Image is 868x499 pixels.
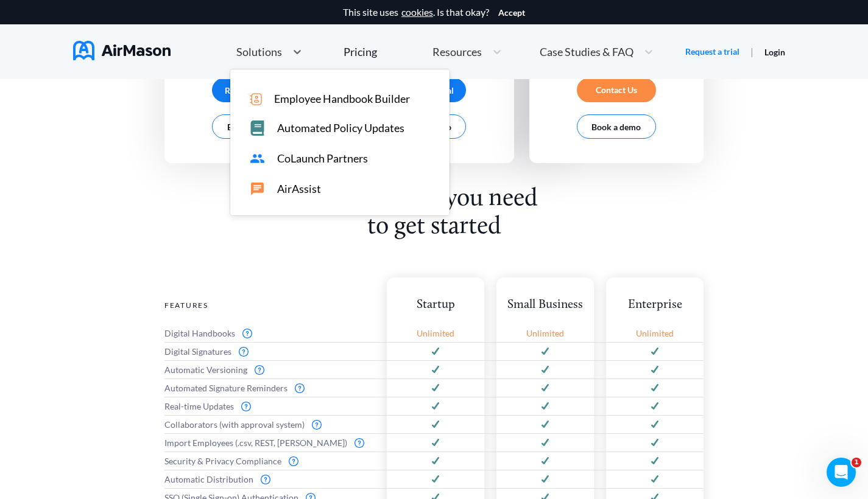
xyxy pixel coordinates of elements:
span: Resources [432,46,482,57]
img: svg+xml;base64,PD94bWwgdmVyc2lvbj0iMS4wIiBlbmNvZGluZz0idXRmLTgiPz4KPHN2ZyB3aWR0aD0iMTJweCIgaGVpZ2... [651,420,658,428]
img: AirMason Logo [73,41,171,60]
img: svg+xml;base64,PD94bWwgdmVyc2lvbj0iMS4wIiBlbmNvZGluZz0idXRmLTgiPz4KPHN2ZyB3aWR0aD0iMTZweCIgaGVpZ2... [261,475,270,484]
button: Request a trial [212,78,291,102]
span: Automatic Versioning [164,365,247,375]
span: Employee Handbook Builder [274,92,410,105]
span: Real-time Updates [164,402,234,411]
div: Small Business [496,297,594,313]
img: svg+xml;base64,PD94bWwgdmVyc2lvbj0iMS4wIiBlbmNvZGluZz0idXRmLTgiPz4KPHN2ZyB3aWR0aD0iMTZweCIgaGVpZ2... [242,329,252,338]
span: Unlimited [636,329,674,338]
img: svg+xml;base64,PD94bWwgdmVyc2lvbj0iMS4wIiBlbmNvZGluZz0idXRmLTgiPz4KPHN2ZyB3aWR0aD0iMTJweCIgaGVpZ2... [542,366,549,374]
img: svg+xml;base64,PD94bWwgdmVyc2lvbj0iMS4wIiBlbmNvZGluZz0idXRmLTgiPz4KPHN2ZyB3aWR0aD0iMTJweCIgaGVpZ2... [542,439,549,447]
span: Import Employees (.csv, REST, [PERSON_NAME]) [164,438,347,448]
img: svg+xml;base64,PD94bWwgdmVyc2lvbj0iMS4wIiBlbmNvZGluZz0idXRmLTgiPz4KPHN2ZyB3aWR0aD0iMTJweCIgaGVpZ2... [542,347,549,355]
img: icon [250,93,262,105]
img: svg+xml;base64,PD94bWwgdmVyc2lvbj0iMS4wIiBlbmNvZGluZz0idXRmLTgiPz4KPHN2ZyB3aWR0aD0iMTZweCIgaGVpZ2... [355,438,364,448]
span: Collaborators (with approval system) [164,420,305,430]
img: svg+xml;base64,PD94bWwgdmVyc2lvbj0iMS4wIiBlbmNvZGluZz0idXRmLTgiPz4KPHN2ZyB3aWR0aD0iMTJweCIgaGVpZ2... [432,402,439,410]
img: svg+xml;base64,PD94bWwgdmVyc2lvbj0iMS4wIiBlbmNvZGluZz0idXRmLTgiPz4KPHN2ZyB3aWR0aD0iMTJweCIgaGVpZ2... [432,366,439,374]
span: Solutions [236,46,282,57]
span: | [750,46,753,57]
img: svg+xml;base64,PD94bWwgdmVyc2lvbj0iMS4wIiBlbmNvZGluZz0idXRmLTgiPz4KPHN2ZyB3aWR0aD0iMTZweCIgaGVpZ2... [312,420,322,430]
span: Automated Policy Updates [277,122,404,134]
div: Startup [387,297,484,313]
img: svg+xml;base64,PD94bWwgdmVyc2lvbj0iMS4wIiBlbmNvZGluZz0idXRmLTgiPz4KPHN2ZyB3aWR0aD0iMTJweCIgaGVpZ2... [432,475,439,483]
span: AirAssist [277,183,321,195]
img: svg+xml;base64,PD94bWwgdmVyc2lvbj0iMS4wIiBlbmNvZGluZz0idXRmLTgiPz4KPHN2ZyB3aWR0aD0iMTJweCIgaGVpZ2... [542,457,549,465]
img: svg+xml;base64,PD94bWwgdmVyc2lvbj0iMS4wIiBlbmNvZGluZz0idXRmLTgiPz4KPHN2ZyB3aWR0aD0iMTZweCIgaGVpZ2... [295,383,305,393]
img: svg+xml;base64,PD94bWwgdmVyc2lvbj0iMS4wIiBlbmNvZGluZz0idXRmLTgiPz4KPHN2ZyB3aWR0aD0iMTJweCIgaGVpZ2... [432,420,439,428]
iframe: Intercom live chat [827,458,856,487]
img: svg+xml;base64,PD94bWwgdmVyc2lvbj0iMS4wIiBlbmNvZGluZz0idXRmLTgiPz4KPHN2ZyB3aWR0aD0iMTJweCIgaGVpZ2... [432,347,439,355]
span: Case Studies & FAQ [540,46,633,57]
button: Accept cookies [498,8,525,18]
img: svg+xml;base64,PD94bWwgdmVyc2lvbj0iMS4wIiBlbmNvZGluZz0idXRmLTgiPz4KPHN2ZyB3aWR0aD0iMTZweCIgaGVpZ2... [241,402,251,411]
span: Automatic Distribution [164,475,253,484]
button: Book a demo [577,114,656,139]
img: svg+xml;base64,PD94bWwgdmVyc2lvbj0iMS4wIiBlbmNvZGluZz0idXRmLTgiPz4KPHN2ZyB3aWR0aD0iMTJweCIgaGVpZ2... [651,402,658,410]
a: Request a trial [685,46,739,58]
a: cookies [401,7,433,18]
img: svg+xml;base64,PD94bWwgdmVyc2lvbj0iMS4wIiBlbmNvZGluZz0idXRmLTgiPz4KPHN2ZyB3aWR0aD0iMTZweCIgaGVpZ2... [255,365,264,375]
img: svg+xml;base64,PD94bWwgdmVyc2lvbj0iMS4wIiBlbmNvZGluZz0idXRmLTgiPz4KPHN2ZyB3aWR0aD0iMTJweCIgaGVpZ2... [542,420,549,428]
img: svg+xml;base64,PD94bWwgdmVyc2lvbj0iMS4wIiBlbmNvZGluZz0idXRmLTgiPz4KPHN2ZyB3aWR0aD0iMTJweCIgaGVpZ2... [542,475,549,483]
a: Pricing [344,41,377,63]
span: Digital Signatures [164,347,231,357]
div: Enterprise [606,297,704,313]
img: svg+xml;base64,PD94bWwgdmVyc2lvbj0iMS4wIiBlbmNvZGluZz0idXRmLTgiPz4KPHN2ZyB3aWR0aD0iMTJweCIgaGVpZ2... [651,366,658,374]
a: Login [764,47,785,57]
div: Pricing [344,46,377,57]
img: svg+xml;base64,PD94bWwgdmVyc2lvbj0iMS4wIiBlbmNvZGluZz0idXRmLTgiPz4KPHN2ZyB3aWR0aD0iMTJweCIgaGVpZ2... [542,384,549,392]
span: Digital Handbooks [164,329,235,338]
img: svg+xml;base64,PD94bWwgdmVyc2lvbj0iMS4wIiBlbmNvZGluZz0idXRmLTgiPz4KPHN2ZyB3aWR0aD0iMTJweCIgaGVpZ2... [651,439,658,447]
div: Contact Us [577,78,656,102]
img: svg+xml;base64,PD94bWwgdmVyc2lvbj0iMS4wIiBlbmNvZGluZz0idXRmLTgiPz4KPHN2ZyB3aWR0aD0iMTJweCIgaGVpZ2... [651,384,658,392]
img: svg+xml;base64,PD94bWwgdmVyc2lvbj0iMS4wIiBlbmNvZGluZz0idXRmLTgiPz4KPHN2ZyB3aWR0aD0iMTZweCIgaGVpZ2... [239,347,249,357]
span: Unlimited [526,329,564,338]
img: svg+xml;base64,PD94bWwgdmVyc2lvbj0iMS4wIiBlbmNvZGluZz0idXRmLTgiPz4KPHN2ZyB3aWR0aD0iMTJweCIgaGVpZ2... [432,457,439,465]
img: svg+xml;base64,PD94bWwgdmVyc2lvbj0iMS4wIiBlbmNvZGluZz0idXRmLTgiPz4KPHN2ZyB3aWR0aD0iMTZweCIgaGVpZ2... [289,456,298,466]
div: Features [164,297,375,313]
img: svg+xml;base64,PD94bWwgdmVyc2lvbj0iMS4wIiBlbmNvZGluZz0idXRmLTgiPz4KPHN2ZyB3aWR0aD0iMTJweCIgaGVpZ2... [651,347,658,355]
span: Unlimited [417,329,454,338]
img: svg+xml;base64,PD94bWwgdmVyc2lvbj0iMS4wIiBlbmNvZGluZz0idXRmLTgiPz4KPHN2ZyB3aWR0aD0iMTJweCIgaGVpZ2... [651,457,658,465]
img: svg+xml;base64,PD94bWwgdmVyc2lvbj0iMS4wIiBlbmNvZGluZz0idXRmLTgiPz4KPHN2ZyB3aWR0aD0iMTJweCIgaGVpZ2... [432,439,439,447]
img: svg+xml;base64,PD94bWwgdmVyc2lvbj0iMS4wIiBlbmNvZGluZz0idXRmLTgiPz4KPHN2ZyB3aWR0aD0iMTJweCIgaGVpZ2... [432,384,439,392]
img: svg+xml;base64,PD94bWwgdmVyc2lvbj0iMS4wIiBlbmNvZGluZz0idXRmLTgiPz4KPHN2ZyB3aWR0aD0iMTJweCIgaGVpZ2... [542,402,549,410]
button: Book a demo [212,114,291,139]
img: svg+xml;base64,PD94bWwgdmVyc2lvbj0iMS4wIiBlbmNvZGluZz0idXRmLTgiPz4KPHN2ZyB3aWR0aD0iMTJweCIgaGVpZ2... [651,475,658,483]
span: 1 [852,458,861,467]
span: CoLaunch Partners [277,152,368,165]
span: Security & Privacy Compliance [164,456,281,466]
span: Automated Signature Reminders [164,383,288,393]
